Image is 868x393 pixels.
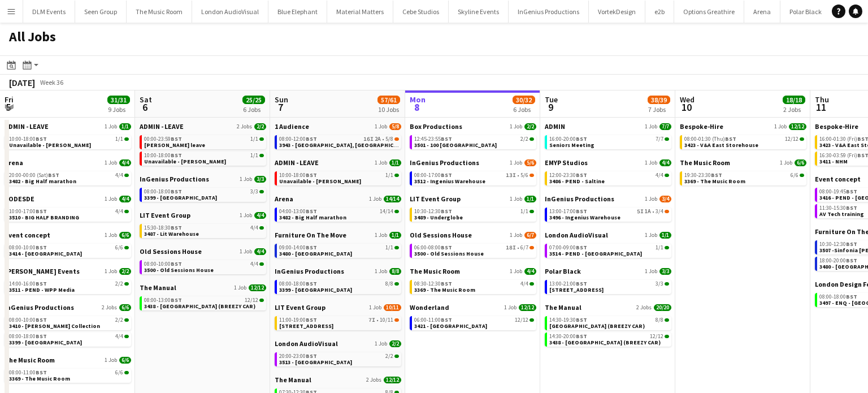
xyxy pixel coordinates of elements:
[306,135,317,142] span: BST
[144,152,264,165] a: 10:00-18:00BST1/1Unavailable - [PERSON_NAME]
[140,211,190,219] span: LIT Event Group
[279,209,317,214] span: 04:00-13:00
[524,268,536,275] span: 4/4
[524,159,536,166] span: 5/6
[385,136,393,142] span: 5/8
[5,122,49,131] span: ADMIN - LEAVE
[375,123,387,130] span: 1 Job
[140,175,266,211] div: InGenius Productions1 Job3/308:00-18:00BST3/33399 - [GEOGRAPHIC_DATA]
[645,123,657,130] span: 1 Job
[9,209,47,214] span: 10:00-17:00
[684,136,736,142] span: 08:00-01:30 (Thu)
[545,122,565,131] span: ADMIN
[105,268,117,275] span: 1 Job
[549,209,669,214] div: •
[524,232,536,239] span: 6/7
[510,159,522,166] span: 1 Job
[140,247,202,256] span: Old Sessions House
[5,158,23,167] span: Arena
[819,258,857,264] span: 18:00-20:00
[144,135,264,148] a: 00:00-23:59BST1/1[PERSON_NAME] leave
[414,172,452,178] span: 08:00-17:00
[140,122,266,131] a: ADMIN - LEAVE2 Jobs2/2
[637,209,644,214] span: 5I
[237,123,252,130] span: 2 Jobs
[389,232,401,239] span: 1/1
[375,159,387,166] span: 1 Job
[5,231,50,239] span: Event concept
[414,245,452,251] span: 06:00-08:00
[9,172,59,178] span: 20:00-00:00 (Sat)
[275,267,344,275] span: InGenius Productions
[410,122,536,131] a: Box Productions1 Job2/2
[414,141,497,149] span: 3501 - 100 Wandsworth Bridge
[684,135,804,148] a: 08:00-01:30 (Thu)BST12/123423 - V&A East Storehouse
[510,196,522,202] span: 1 Job
[576,171,587,179] span: BST
[250,136,258,142] span: 1/1
[171,260,182,267] span: BST
[410,122,462,131] span: Box Productions
[240,176,252,183] span: 1 Job
[5,231,131,267] div: Event concept1 Job6/608:00-10:00BST6/63414 - [GEOGRAPHIC_DATA]
[375,268,387,275] span: 1 Job
[36,244,47,251] span: BST
[506,172,516,178] span: 13I
[306,280,317,287] span: BST
[384,196,401,202] span: 14/14
[5,195,131,231] div: CODESDE1 Job4/410:00-17:00BST4/43510 - BIG HALF BRANDING
[393,1,449,23] button: Cebe Studios
[819,205,857,211] span: 11:30-15:30
[369,196,381,202] span: 1 Job
[680,158,806,167] a: The Music Room1 Job6/6
[306,244,317,251] span: BST
[279,244,399,257] a: 09:00-14:00BST1/13480 - [GEOGRAPHIC_DATA]
[780,159,792,166] span: 1 Job
[410,158,536,195] div: InGenius Productions1 Job5/608:00-17:00BST13I•5/63512 - Ingenius Warehouse
[441,208,452,215] span: BST
[279,214,346,221] span: 3482 - Big Half marathon
[441,280,452,287] span: BST
[5,122,131,158] div: ADMIN - LEAVE1 Job1/110:00-18:00BST1/1Unavailable - [PERSON_NAME]
[510,123,522,130] span: 1 Job
[9,135,129,148] a: 10:00-18:00BST1/1Unavailable - [PERSON_NAME]
[680,158,730,167] span: The Music Room
[192,1,268,23] button: London AudioVisual
[549,209,587,214] span: 13:00-17:00
[725,135,736,142] span: BST
[275,231,346,239] span: Furniture On The Move
[105,123,117,130] span: 1 Job
[9,281,47,287] span: 14:00-16:00
[5,195,34,203] span: CODESDE
[275,195,401,203] a: Arena1 Job14/14
[414,136,452,142] span: 12:45-23:55
[659,159,671,166] span: 4/4
[509,1,589,23] button: InGenius Productions
[144,136,182,142] span: 00:00-23:59
[684,141,758,149] span: 3423 - V&A East Storehouse
[520,209,528,214] span: 1/1
[240,212,252,219] span: 1 Job
[441,171,452,179] span: BST
[275,267,401,275] a: InGenius Productions1 Job8/8
[279,136,317,142] span: 08:00-12:00
[506,245,516,251] span: 18I
[385,172,393,178] span: 1/1
[819,241,857,247] span: 10:30-12:30
[789,123,806,130] span: 12/12
[545,231,671,239] a: London AudioVisual1 Job1/1
[144,158,226,165] span: Unavailable - Ash
[545,231,671,267] div: London AudioVisual1 Job1/107:00-09:00BST1/13514 - PEND - [GEOGRAPHIC_DATA]
[815,175,861,183] span: Event concept
[414,280,534,293] a: 08:30-12:30BST4/43369 - The Music Room
[414,250,484,257] span: 3500 - Old Sessions House
[275,158,319,167] span: ADMIN - LEAVE
[645,159,657,166] span: 1 Job
[279,208,399,221] a: 04:00-13:00BST14/143482 - Big Half marathon
[105,232,117,239] span: 1 Job
[684,171,804,184] a: 19:30-23:30BST6/63369 - The Music Room
[144,224,264,237] a: 15:30-18:30BST4/43487 - Lit Warehouse
[75,1,127,23] button: Seen Group
[115,136,123,142] span: 1/1
[659,123,671,130] span: 7/7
